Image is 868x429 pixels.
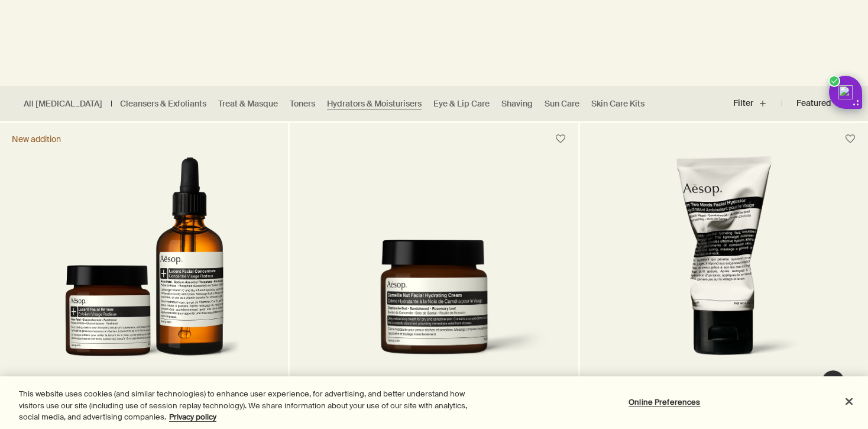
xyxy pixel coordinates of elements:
a: Cleansers & Exfoliants [120,98,206,109]
button: Featured [782,89,844,118]
div: New addition [12,134,61,144]
a: Sun Care [545,98,579,109]
button: Close [836,388,862,414]
a: All [MEDICAL_DATA] [24,98,102,109]
a: Toners [290,98,315,109]
a: Eye & Lip Care [433,98,490,109]
a: In Two Minds Facial Hydrator in 60ml tube [580,155,868,392]
button: Save to cabinet [840,128,861,150]
div: This website uses cookies (and similar technologies) to enhance user experience, for advertising,... [19,388,477,423]
a: Hydrators & Moisturisers [327,98,422,109]
a: Shaving [501,98,533,109]
a: More information about your privacy, opens in a new tab [169,412,216,422]
button: Live Assistance [821,370,845,393]
a: Camellia Nut Facial Hydrating Cream in amber glass jar [290,155,578,392]
button: Filter [733,89,782,118]
img: Lucent Facial Refiner 60mL and Lucent Facial Concentrate 100mL [48,155,241,374]
button: Online Preferences, Opens the preference center dialog [627,390,701,414]
a: Treat & Masque [218,98,278,109]
img: In Two Minds Facial Hydrator in 60ml tube [617,155,831,374]
button: Save to cabinet [550,128,571,150]
a: Skin Care Kits [591,98,644,109]
img: Camellia Nut Facial Hydrating Cream in amber glass jar [307,240,560,374]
